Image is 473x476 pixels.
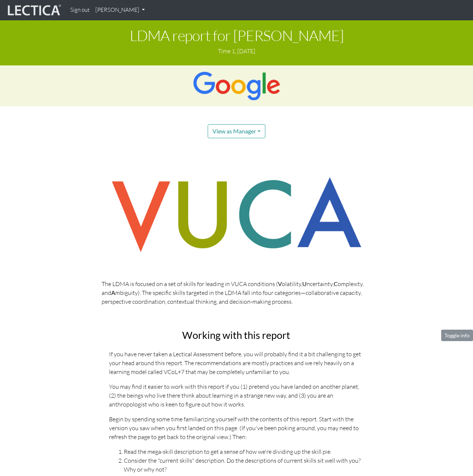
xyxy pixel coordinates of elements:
strong: C [334,280,338,287]
img: lecticalive [6,3,61,17]
li: Read the mega-skill description to get a sense of how we're dividing up the skill pie. [124,447,364,456]
h2: Working with this report [109,330,364,341]
a: Sign out [67,3,92,17]
h1: LDMA report for [PERSON_NAME] [6,27,467,44]
strong: U [302,280,307,287]
p: The LDMA is focused on a set of skills for leading in VUCA conditions ( olatility, ncertainty, om... [102,279,371,306]
p: If you have never taken a Lectical Assessment before, you will probably find it a bit challenging... [109,350,364,376]
a: [PERSON_NAME] [92,3,148,17]
img: Google Logo [193,71,280,101]
strong: V [278,280,282,287]
p: Time 1, [DATE] [6,47,467,55]
strong: A [111,289,115,296]
p: Begin by spending some time familiarizing yourself with the contents of this report. Start with t... [109,415,364,441]
p: You may find it easier to work with this report if you (1) pretend you have landed on another pla... [109,382,364,409]
li: Consider the "current skills" description. Do the descriptions of current skills sit well with yo... [124,456,364,474]
button: Toggle info [441,330,473,341]
button: View as Manager [208,124,265,138]
img: vuca skills [102,168,371,262]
